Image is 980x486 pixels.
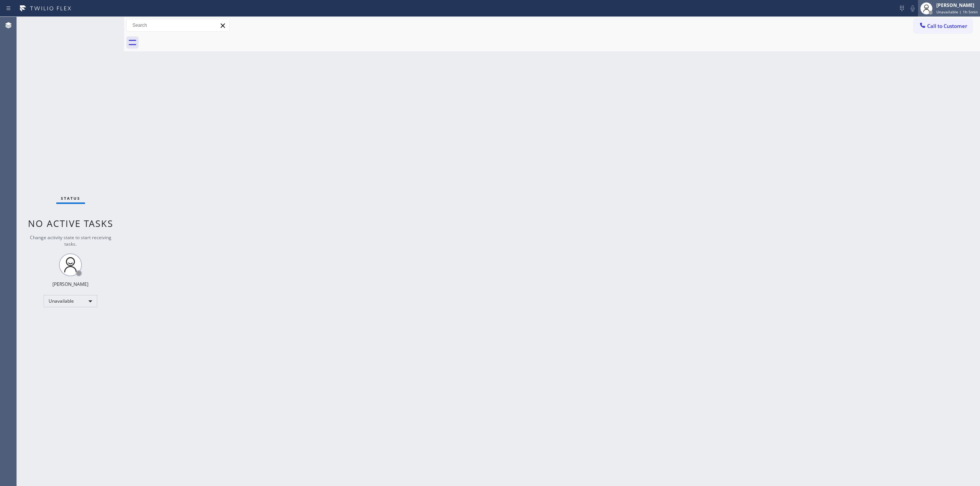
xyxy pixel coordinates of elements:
[936,2,978,8] div: [PERSON_NAME]
[936,9,978,15] span: Unavailable | 1h 5min
[127,19,229,31] input: Search
[28,217,113,230] span: No active tasks
[61,196,80,201] span: Status
[30,234,111,247] span: Change activity state to start receiving tasks.
[44,295,97,307] div: Unavailable
[914,19,972,33] button: Call to Customer
[907,3,918,14] button: Mute
[52,281,88,287] div: [PERSON_NAME]
[927,23,967,29] span: Call to Customer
